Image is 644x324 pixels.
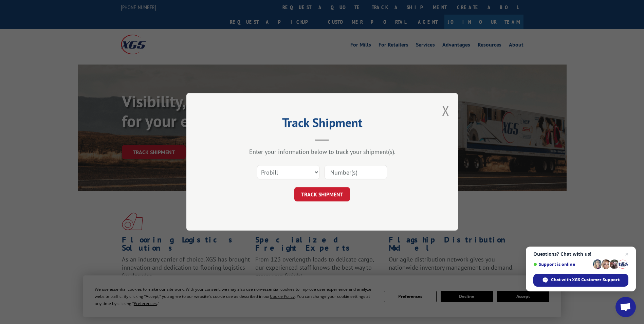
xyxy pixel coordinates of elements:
[220,118,424,131] h2: Track Shipment
[551,277,620,283] span: Chat with XGS Customer Support
[533,262,590,267] span: Support is online
[442,102,449,120] button: Close modal
[615,297,636,317] div: Open chat
[294,187,350,202] button: TRACK SHIPMENT
[533,274,628,287] div: Chat with XGS Customer Support
[623,250,631,258] span: Close chat
[220,148,424,156] div: Enter your information below to track your shipment(s).
[325,165,387,180] input: Number(s)
[533,251,628,257] span: Questions? Chat with us!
